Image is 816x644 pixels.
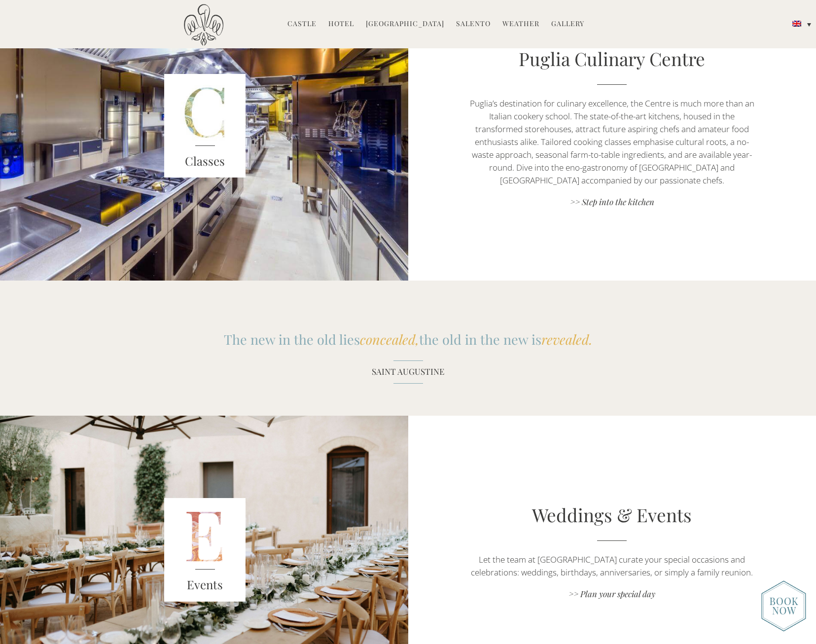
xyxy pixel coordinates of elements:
[792,21,801,27] img: English
[469,97,755,187] p: Puglia’s destination for culinary excellence, the Centre is much more than an Italian cookery sch...
[532,502,692,527] a: Weddings & Events
[469,588,755,602] a: >> Plan your special day
[287,19,317,30] a: Castle
[184,4,223,46] img: Castello di Ugento
[541,330,593,348] em: revealed.
[164,74,246,178] img: castle-block_1.jpg
[164,152,246,170] h3: Classes
[167,360,650,384] div: SAINT AUGUSTINE
[551,19,584,30] a: Gallery
[164,498,246,602] img: E_red.png
[761,580,806,632] img: new-booknow.png
[366,19,444,30] a: [GEOGRAPHIC_DATA]
[456,19,491,30] a: Salento
[360,330,419,348] em: concealed,
[502,19,539,30] a: Weather
[328,19,354,30] a: Hotel
[469,196,755,210] a: >> Step into the kitchen
[167,332,650,347] p: The new in the old lies the old in the new is
[164,576,246,594] h3: Events
[469,553,755,579] p: Let the team at [GEOGRAPHIC_DATA] curate your special occasions and celebrations: weddings, birth...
